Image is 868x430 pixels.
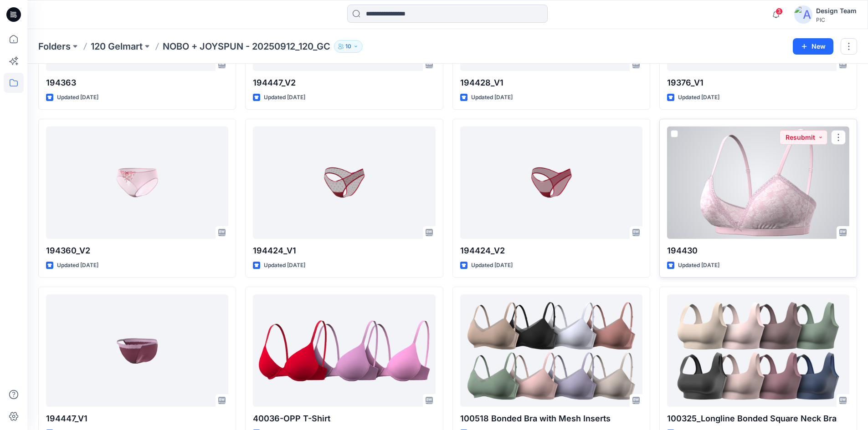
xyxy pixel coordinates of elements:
[253,126,435,239] a: 194424_V1
[46,126,228,239] a: 194360_V2
[46,76,228,89] p: 194363
[667,412,849,425] p: 100325_Longline Bonded Square Neck Bra
[264,261,305,270] p: Updated [DATE]
[667,244,849,257] p: 194430
[46,294,228,407] a: 194447_V1
[678,261,719,270] p: Updated [DATE]
[345,41,351,51] p: 10
[471,93,513,102] p: Updated [DATE]
[460,412,642,425] p: 100518 Bonded Bra with Mesh Inserts
[46,244,228,257] p: 194360_V2
[334,40,363,53] button: 10
[460,76,642,89] p: 194428_V1
[471,261,513,270] p: Updated [DATE]
[253,244,435,257] p: 194424_V1
[667,126,849,239] a: 194430
[816,5,857,16] div: Design Team
[667,76,849,89] p: 19376_V1
[46,412,228,425] p: 194447_V1
[816,16,857,23] div: PIC
[460,294,642,407] a: 100518 Bonded Bra with Mesh Inserts
[794,5,812,24] img: avatar
[776,8,783,15] span: 3
[91,40,143,53] a: 120 Gelmart
[253,412,435,425] p: 40036-OPP T-Shirt
[667,294,849,407] a: 100325_Longline Bonded Square Neck Bra
[57,93,98,102] p: Updated [DATE]
[460,244,642,257] p: 194424_V2
[38,40,71,53] a: Folders
[57,261,98,270] p: Updated [DATE]
[163,40,330,53] p: NOBO + JOYSPUN - 20250912_120_GC
[253,294,435,407] a: 40036-OPP T-Shirt
[793,38,833,55] button: New
[264,93,305,102] p: Updated [DATE]
[460,126,642,239] a: 194424_V2
[678,93,719,102] p: Updated [DATE]
[253,76,435,89] p: 194447_V2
